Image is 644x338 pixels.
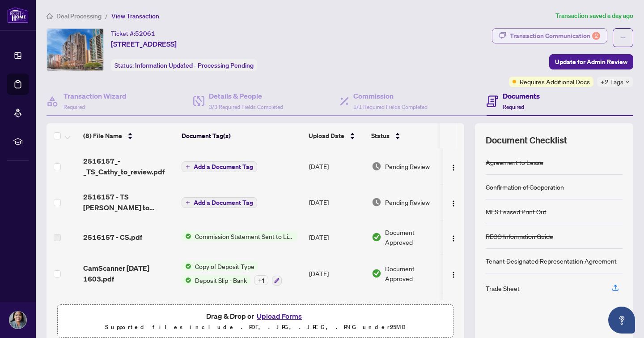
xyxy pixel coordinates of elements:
span: down [625,80,630,84]
span: 3/3 Required Fields Completed [209,104,283,110]
p: Supported files include .PDF, .JPG, .JPEG, .PNG under 25 MB [63,322,448,333]
span: 1/1 Required Fields Completed [353,104,428,110]
h4: Documents [503,91,540,101]
button: Upload Forms [254,310,305,322]
img: Logo [450,200,457,207]
span: 2516157_-_TS_Cathy_to_review.pdf [83,156,174,177]
span: Document Checklist [486,134,567,147]
img: Status Icon [182,275,191,285]
td: [DATE] [305,220,368,254]
span: Information Updated - Processing Pending [135,61,254,69]
button: Status IconTenant Designated Representation Agreement [182,300,297,324]
button: Logo [446,266,461,281]
img: Status Icon [182,261,191,271]
img: Profile Icon [9,312,26,329]
th: Upload Date [305,123,368,148]
div: Status: [111,59,257,71]
button: Add a Document Tag [182,197,257,208]
span: Add a Document Tag [194,199,253,206]
span: Tenant Designated Representation Agreement [191,300,297,310]
div: Confirmation of Cooperation [486,182,564,192]
span: Copy of Deposit Type [191,261,258,271]
span: CamScanner [DATE] 1603.pdf [83,263,174,284]
button: Status IconCopy of Deposit TypeStatus IconDeposit Slip - Bank+1 [182,261,282,286]
button: Logo [446,159,461,173]
span: ellipsis [620,35,626,41]
h4: Transaction Wizard [64,91,127,101]
h4: Commission [353,91,428,101]
span: Document Approved [385,227,441,247]
span: Drag & Drop orUpload FormsSupported files include .PDF, .JPG, .JPEG, .PNG under25MB [58,305,453,338]
th: Document Tag(s) [178,123,305,148]
span: Update for Admin Review [555,55,627,69]
span: Pending Review [385,161,430,171]
div: 2 [592,32,600,40]
img: Logo [450,235,457,242]
td: [DATE] [305,184,368,220]
span: Deal Processing [56,12,102,20]
img: Status Icon [182,300,191,310]
span: Requires Additional Docs [520,77,590,87]
button: Logo [446,230,461,244]
span: Required [503,104,524,110]
button: Logo [446,195,461,209]
div: MLS Leased Print Out [486,207,547,217]
img: Document Status [372,232,381,242]
span: View Transaction [111,12,159,20]
button: Status IconCommission Statement Sent to Listing Brokerage [182,231,297,241]
span: Deposit Slip - Bank [191,275,250,285]
span: Document Approved [385,264,441,283]
li: / [105,11,108,21]
span: Commission Statement Sent to Listing Brokerage [191,231,297,241]
div: Agreement to Lease [486,157,543,167]
span: 2516157 - TS [PERSON_NAME] to review.pdf [83,191,174,213]
button: Update for Admin Review [549,54,633,69]
button: Add a Document Tag [182,197,257,208]
div: Ticket #: [111,28,155,39]
span: 2516157 - CS.pdf [83,232,142,243]
img: Logo [450,271,457,278]
img: Document Status [372,269,381,278]
img: Logo [450,164,457,171]
span: Pending Review [385,197,430,207]
span: 52061 [135,30,155,38]
button: Add a Document Tag [182,161,257,172]
h4: Details & People [209,91,283,101]
span: plus [186,200,190,205]
span: [STREET_ADDRESS] [111,39,177,49]
div: Tenant Designated Representation Agreement [486,256,617,266]
span: Upload Date [309,131,344,141]
div: RECO Information Guide [486,231,553,241]
span: Add a Document Tag [194,164,253,170]
button: Add a Document Tag [182,161,257,173]
img: Document Status [372,197,381,207]
td: [DATE] [305,148,368,184]
span: Status [371,131,390,141]
th: (8) File Name [80,123,178,148]
td: [DATE] [305,254,368,293]
img: IMG-C12371098_1.jpg [47,29,103,71]
span: +2 Tags [601,77,623,87]
span: home [47,13,53,19]
img: logo [7,7,29,23]
td: [DATE] [305,293,368,331]
button: Transaction Communication2 [492,28,607,43]
span: (8) File Name [83,131,122,141]
button: Open asap [608,307,635,334]
img: Document Status [372,161,381,171]
img: Status Icon [182,231,191,241]
article: Transaction saved a day ago [555,11,633,21]
div: Transaction Communication [510,29,600,43]
span: plus [186,165,190,169]
div: Trade Sheet [486,283,520,293]
span: Required [64,104,85,110]
span: Drag & Drop or [206,310,305,322]
th: Status [368,123,444,148]
div: + 1 [254,275,268,285]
